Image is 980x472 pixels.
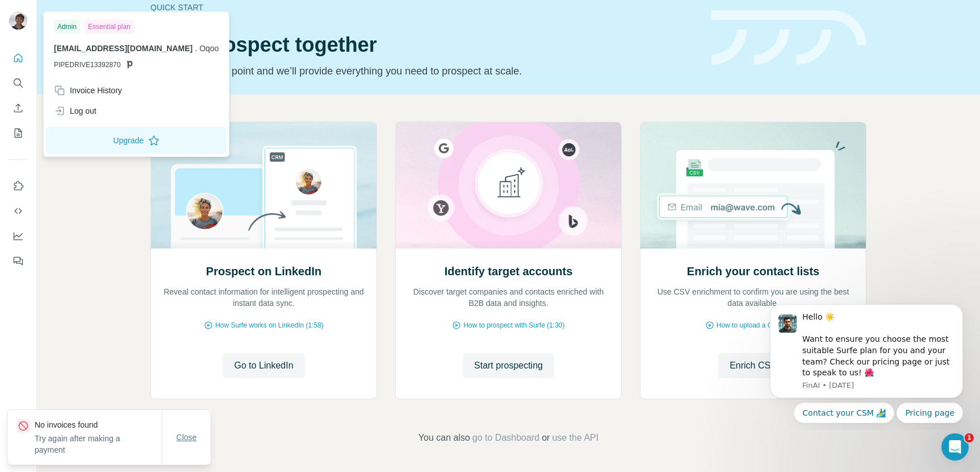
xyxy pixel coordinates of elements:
[395,122,622,249] img: Identify target accounts
[150,2,698,13] div: Quick start
[463,320,564,330] span: How to prospect with Surfe (1:30)
[542,431,550,445] span: or
[711,10,866,65] img: banner
[445,263,573,279] h2: Identify target accounts
[9,251,27,271] button: Feedback
[35,433,162,456] p: Try again after making a payment
[9,201,27,221] button: Use Surfe API
[640,122,866,249] img: Enrich your contact lists
[162,286,365,309] p: Reveal contact information for intelligent prospecting and instant data sync.
[730,359,777,372] span: Enrich CSV
[54,60,120,70] span: PIPEDRIVE13392870
[9,226,27,246] button: Dashboard
[85,20,134,34] div: Essential plan
[717,320,801,330] span: How to upload a CSV (2:59)
[941,433,969,461] iframe: Intercom live chat
[199,44,219,53] span: Oqoo
[9,176,27,196] button: Use Surfe on LinkedIn
[215,320,324,330] span: How Surfe works on LinkedIn (1:58)
[150,122,377,249] img: Prospect on LinkedIn
[718,353,788,378] button: Enrich CSV
[463,353,554,378] button: Start prospecting
[753,294,980,430] iframe: Intercom notifications message
[54,20,80,34] div: Admin
[9,48,27,68] button: Quick start
[965,433,974,442] span: 1
[9,123,27,143] button: My lists
[474,359,543,372] span: Start prospecting
[418,431,470,445] span: You can also
[150,34,698,56] h1: Let’s prospect together
[54,105,97,117] div: Log out
[169,427,205,448] button: Close
[54,85,122,96] div: Invoice History
[46,127,227,154] button: Upgrade
[472,431,539,445] button: go to Dashboard
[223,353,304,378] button: Go to LinkedIn
[206,263,321,279] h2: Prospect on LinkedIn
[552,431,598,445] button: use the API
[652,286,855,309] p: Use CSV enrichment to confirm you are using the best data available.
[9,98,27,118] button: Enrich CSV
[177,432,197,443] span: Close
[9,11,27,30] img: Avatar
[234,359,293,372] span: Go to LinkedIn
[195,44,197,53] span: .
[35,419,162,430] p: No invoices found
[54,44,192,53] span: [EMAIL_ADDRESS][DOMAIN_NAME]
[9,73,27,93] button: Search
[687,263,819,279] h2: Enrich your contact lists
[150,63,698,79] p: Pick your starting point and we’ll provide everything you need to prospect at scale.
[407,286,610,309] p: Discover target companies and contacts enriched with B2B data and insights.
